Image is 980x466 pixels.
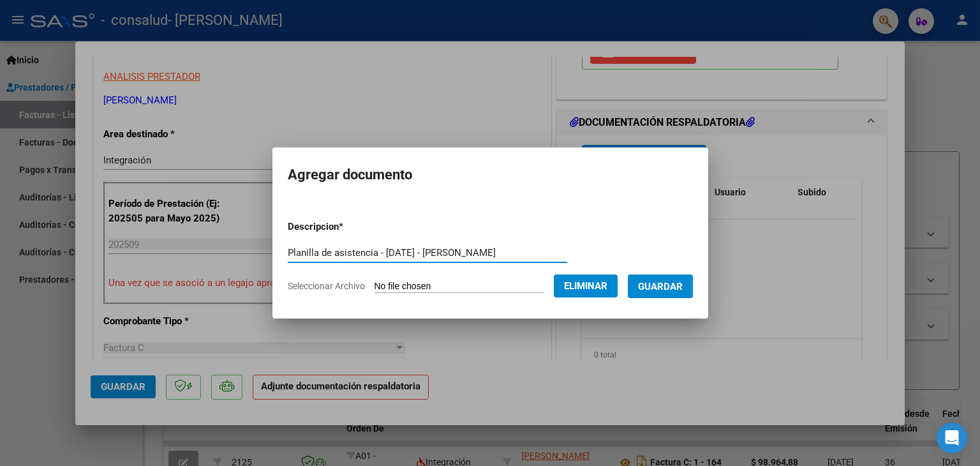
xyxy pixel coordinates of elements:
span: Seleccionar Archivo [288,281,365,291]
button: Guardar [628,274,693,298]
button: Eliminar [554,274,618,297]
div: Open Intercom Messenger [937,423,967,453]
h2: Agregar documento [288,163,693,187]
span: Guardar [638,281,683,292]
span: Eliminar [564,280,607,292]
p: Descripcion [288,220,410,234]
